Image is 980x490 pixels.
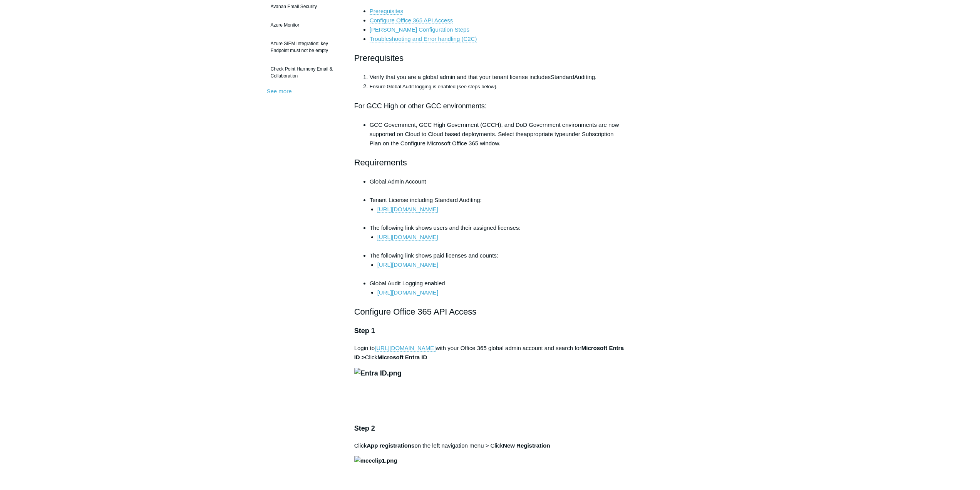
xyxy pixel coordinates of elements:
strong: Microsoft Entra ID [377,354,427,360]
p: Click on the left navigation menu > Click [354,441,626,450]
h2: Requirements [354,156,626,169]
h3: Step 1 [354,325,626,337]
span: under Subscription Plan on the Configure Microsoft Office 365 window. [370,131,614,146]
span: GCC Government, GCC High Government (GCCH), and DoD Government environments are now supported on ... [370,121,619,137]
a: [URL][DOMAIN_NAME] [377,261,438,268]
a: Configure Office 365 API Access [370,17,453,24]
p: Login to with your Office 365 global admin account and search for Click [354,344,626,362]
span: Verify that you are a global admin and that your tenant license includes [370,74,551,80]
a: [URL][DOMAIN_NAME] [377,289,438,296]
li: Tenant License including Standard Auditing: [370,195,626,223]
span: appropriate type [524,131,565,137]
a: Azure SIEM Integration: key Endpoint must not be empty [267,36,343,58]
span: Ensure Global Audit logging is enabled (see steps below). [370,84,498,89]
span: For GCC High or other GCC environments: [354,102,487,110]
strong: App registrations [367,442,414,449]
a: Prerequisites [370,8,404,15]
li: Global Admin Account [370,177,626,195]
li: Global Audit Logging enabled [370,279,626,297]
img: mceclip1.png [354,456,397,465]
strong: New Registration [503,442,550,449]
a: Troubleshooting and Error handling (C2C) [370,35,477,42]
li: The following link shows users and their assigned licenses: [370,223,626,251]
span: Auditing [574,74,595,80]
h3: Step 2 [354,423,626,434]
span: Standard [551,74,574,80]
h2: Configure Office 365 API Access [354,305,626,318]
strong: Microsoft Entra ID > [354,345,624,360]
a: [URL][DOMAIN_NAME] [377,206,438,213]
h2: Prerequisites [354,51,626,65]
a: [URL][DOMAIN_NAME] [377,234,438,241]
a: See more [267,88,292,94]
img: Entra ID.png [354,368,402,379]
span: . [595,74,596,80]
a: [PERSON_NAME] Configuration Steps [370,26,469,33]
a: Azure Monitor [267,18,343,32]
li: The following link shows paid licenses and counts: [370,251,626,279]
a: [URL][DOMAIN_NAME] [375,345,436,352]
a: Check Point Harmony Email & Collaboration [267,62,343,83]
